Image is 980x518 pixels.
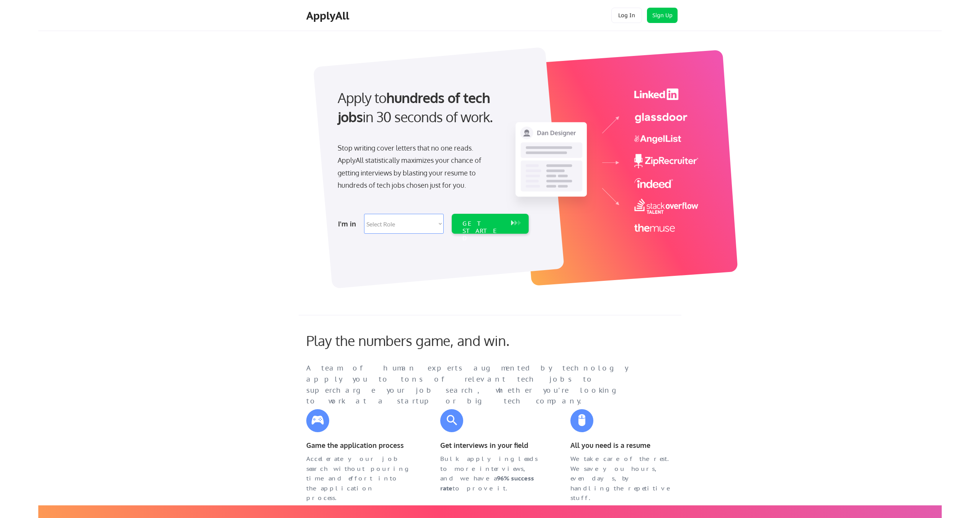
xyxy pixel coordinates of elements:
[440,474,536,492] strong: 96% success rate
[647,8,678,23] button: Sign Up
[306,332,544,349] div: Play the numbers game, and win.
[338,218,359,230] div: I'm in
[338,142,495,192] div: Stop writing cover letters that no one reads. ApplyAll statistically maximizes your chance of get...
[338,88,526,127] div: Apply to in 30 seconds of work.
[306,9,351,22] div: ApplyAll
[570,454,674,503] div: We take care of the rest. We save you hours, even days, by handling the repetitive stuff.
[440,454,544,493] div: Bulk applying leads to more interviews, and we have a to prove it.
[462,220,503,242] div: GET STARTED
[611,8,642,23] button: Log In
[338,89,493,125] strong: hundreds of tech jobs
[306,440,410,451] div: Game the application process
[570,440,674,451] div: All you need is a resume
[306,454,410,503] div: Accelerate your job search without pouring time and effort into the application process.
[306,363,643,407] div: A team of human experts augmented by technology apply you to tons of relevant tech jobs to superc...
[440,440,544,451] div: Get interviews in your field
